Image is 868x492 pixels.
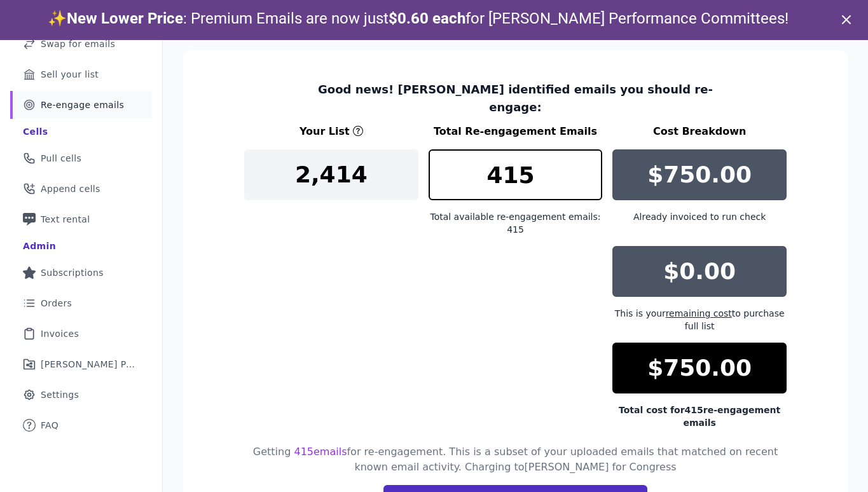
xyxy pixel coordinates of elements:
[41,419,59,432] span: FAQ
[10,350,152,378] a: [PERSON_NAME] Performance
[41,358,137,371] span: [PERSON_NAME] Performance
[10,411,152,439] a: FAQ
[10,320,152,348] a: Invoices
[41,327,79,340] span: Invoices
[244,444,787,475] h4: Getting for re-engagement. This is a subset of your uploaded emails that matched on recent known ...
[647,355,752,381] p: $750.00
[41,297,72,310] span: Orders
[612,210,787,223] div: Already invoiced to run check
[41,38,115,50] span: Swap for emails
[41,152,81,165] span: Pull cells
[41,266,104,279] span: Subscriptions
[23,240,56,252] div: Admin
[10,30,152,58] a: Swap for emails
[429,124,603,139] h3: Total Re-engagement Emails
[10,259,152,287] a: Subscriptions
[10,91,152,119] a: Re-engage emails
[10,175,152,203] a: Append cells
[294,446,347,458] span: 415 emails
[612,404,787,429] div: Total cost for 415 re-engagement emails
[23,125,48,138] div: Cells
[666,308,732,318] span: remaining cost
[41,213,90,226] span: Text rental
[312,81,719,116] p: Good news! [PERSON_NAME] identified emails you should re-engage:
[300,124,350,139] h3: Your List
[612,307,787,332] div: This is your to purchase full list
[10,60,152,88] a: Sell your list
[647,162,752,188] p: $750.00
[10,144,152,172] a: Pull cells
[10,289,152,317] a: Orders
[663,259,736,284] p: $0.00
[429,210,603,236] div: Total available re-engagement emails: 415
[10,381,152,409] a: Settings
[295,162,368,188] p: 2,414
[41,99,124,111] span: Re-engage emails
[612,124,787,139] h3: Cost Breakdown
[41,182,100,195] span: Append cells
[10,205,152,233] a: Text rental
[41,68,99,81] span: Sell your list
[41,388,79,401] span: Settings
